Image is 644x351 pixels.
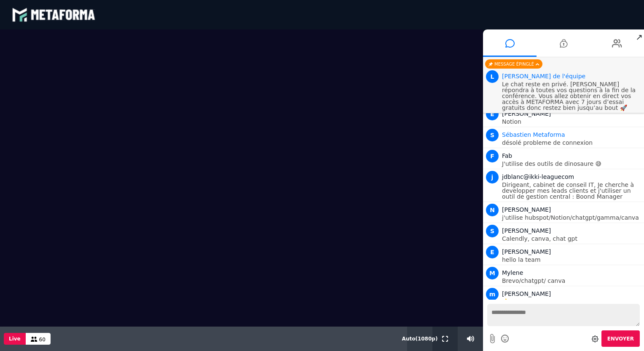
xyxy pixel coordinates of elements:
[502,206,551,213] span: [PERSON_NAME]
[607,336,634,342] span: Envoyer
[502,290,551,297] span: [PERSON_NAME]
[486,129,499,141] span: S
[502,161,642,167] p: J'utilise des outils de dinosaure 😅
[485,59,542,69] div: Message épinglé
[502,119,642,125] p: Notion
[601,330,640,347] button: Envoyer
[502,248,551,255] span: [PERSON_NAME]
[39,337,46,343] span: 60
[502,173,574,180] span: jdblanc@ikki-leaguecom
[502,269,523,276] span: Mylene
[486,225,499,237] span: S
[400,327,440,351] button: Auto(1080p)
[502,299,642,305] p: 👍
[502,278,642,284] p: Brevo/chatgpt/ canva
[486,70,499,83] span: L
[402,336,438,342] span: Auto ( 1080 p)
[486,288,499,300] span: m
[502,140,642,146] p: désolé probleme de connexion
[634,29,644,45] span: ↗
[486,204,499,216] span: N
[486,246,499,258] span: E
[486,150,499,162] span: F
[486,267,499,279] span: M
[502,257,642,263] p: hello la team
[486,108,499,120] span: E
[502,152,512,159] span: Fab
[502,182,642,199] p: Dirigeant, cabinet de conseil IT, Je cherche à developper mes leads clients et j'utiliser un outi...
[502,81,642,111] p: Le chat reste en privé. [PERSON_NAME] répondra à toutes vos questions à la fin de la conférence. ...
[502,131,565,138] span: Animateur
[4,333,26,345] button: Live
[502,227,551,234] span: [PERSON_NAME]
[502,110,551,117] span: [PERSON_NAME]
[502,236,642,242] p: Calendly, canva, chat gpt
[486,171,499,183] span: j
[502,215,642,221] p: j'utilise hubspot/Notion/chatgpt/gamma/canva
[502,73,585,80] span: Animateur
